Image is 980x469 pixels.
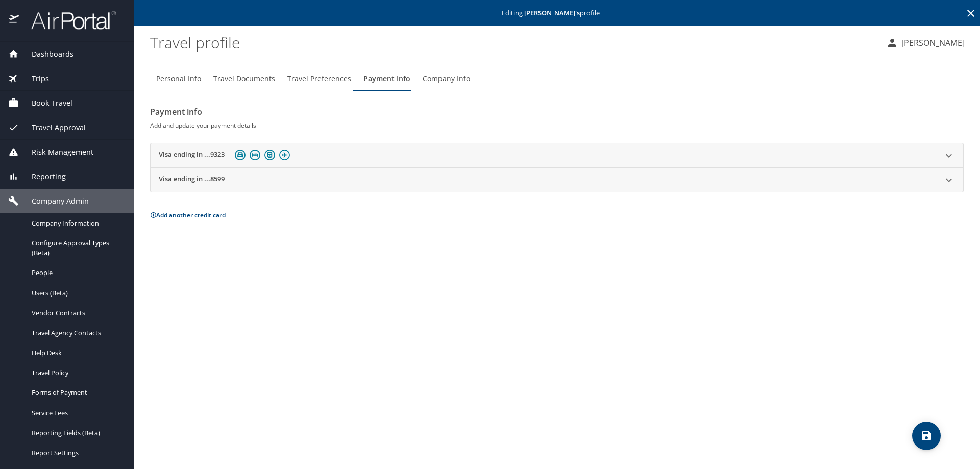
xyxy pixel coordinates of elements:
[32,288,121,298] span: Users (Beta)
[156,72,201,85] span: Personal Info
[32,308,121,318] span: Vendor Contracts
[150,27,878,58] h1: Travel profile
[882,34,969,52] button: [PERSON_NAME]
[19,171,66,182] span: Reporting
[32,448,121,458] span: Report Settings
[19,122,86,133] span: Travel Approval
[19,146,93,158] span: Risk Management
[32,348,121,358] span: Help Desk
[20,10,116,30] img: airportal-logo.png
[159,174,225,186] h2: Visa ending in ...8599
[32,238,121,258] span: Configure Approval Types (Beta)
[19,48,73,60] span: Dashboards
[32,268,121,278] span: People
[150,120,964,131] h6: Add and update your payment details
[151,143,963,168] div: Visa ending in ...9323
[235,150,246,160] img: car
[150,66,964,91] div: Profile
[524,8,580,17] strong: [PERSON_NAME] 's
[213,72,275,85] span: Travel Documents
[264,150,275,160] img: rail
[279,150,290,160] img: plane
[159,150,225,162] h2: Visa ending in ...9323
[150,104,964,120] h2: Payment info
[32,328,121,338] span: Travel Agency Contacts
[32,388,121,398] span: Forms of Payment
[287,72,351,85] span: Travel Preferences
[250,150,260,160] img: hotel
[32,408,121,418] span: Service Fees
[912,422,941,450] button: save
[898,37,965,49] p: [PERSON_NAME]
[9,10,20,30] img: icon-airportal.png
[363,72,410,85] span: Payment Info
[423,72,470,85] span: Company Info
[151,168,963,192] div: Visa ending in ...8599
[19,195,89,207] span: Company Admin
[32,428,121,438] span: Reporting Fields (Beta)
[32,368,121,378] span: Travel Policy
[150,211,226,219] button: Add another credit card
[19,73,49,84] span: Trips
[19,97,72,109] span: Book Travel
[137,10,977,16] p: Editing profile
[32,218,121,228] span: Company Information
